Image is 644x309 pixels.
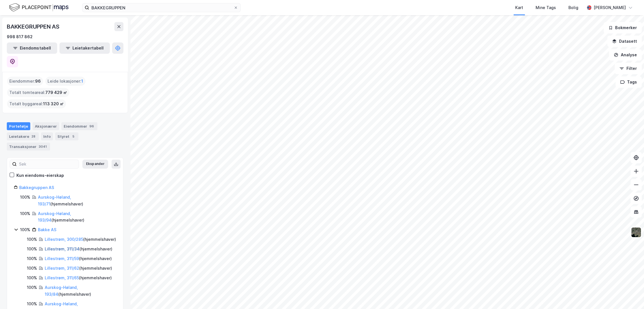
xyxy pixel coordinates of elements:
div: 998 817 862 [7,33,33,40]
a: Aurskog-Høland, 193/71 [38,195,71,206]
div: Leietakere [7,132,39,140]
div: 100% [27,265,37,272]
div: 100% [20,226,30,233]
div: Kontrollprogram for chat [616,282,644,309]
div: [PERSON_NAME] [594,4,626,11]
div: Eiendommer [61,122,97,130]
button: Filter [615,63,642,74]
span: 113 320 ㎡ [43,100,64,107]
div: ( hjemmelshaver ) [45,255,112,262]
div: ( hjemmelshaver ) [45,284,116,298]
div: ( hjemmelshaver ) [45,274,112,281]
div: ( hjemmelshaver ) [45,246,112,252]
button: Tags [615,76,642,88]
div: Bolig [568,4,578,11]
button: Leietakertabell [59,42,110,54]
span: 96 [35,78,41,85]
img: 9k= [631,227,641,238]
div: 3041 [38,144,48,149]
span: 1 [81,78,83,85]
a: Bakkegruppen AS [19,185,54,190]
span: 779 429 ㎡ [45,89,67,96]
iframe: Chat Widget [616,282,644,309]
div: Kart [515,4,523,11]
div: 100% [20,210,30,217]
button: Ekspander [82,160,108,169]
a: Lillestrøm, 311/59 [45,256,79,261]
div: Leide lokasjoner : [45,77,85,86]
button: Bokmerker [604,22,642,33]
div: BAKKEGRUPPEN AS [7,22,61,31]
div: 100% [27,236,37,243]
div: 100% [27,284,37,291]
div: Kun eiendoms-eierskap [16,172,64,179]
input: Søk [17,160,79,168]
div: 100% [27,274,37,281]
a: Bakke AS [38,227,56,232]
div: 100% [27,301,37,307]
div: Totalt tomteareal : [7,88,69,97]
a: Lillestrøm, 311/62 [45,266,79,271]
img: logo.f888ab2527a4732fd821a326f86c7f29.svg [9,3,69,12]
div: 100% [27,255,37,262]
button: Datasett [607,36,642,47]
a: Aurskog-Høland, 193/94 [38,211,71,223]
a: Lillestrøm, 311/65 [45,275,79,280]
a: Aurskog-Høland, 193/84 [45,285,78,297]
input: Søk på adresse, matrikkel, gårdeiere, leietakere eller personer [89,3,234,12]
button: Analyse [609,49,642,61]
div: 28 [30,134,37,139]
div: Mine Tags [536,4,556,11]
div: 100% [27,246,37,252]
div: ( hjemmelshaver ) [38,210,116,224]
div: Totalt byggareal : [7,99,66,108]
div: 96 [88,123,95,129]
div: 5 [70,134,76,139]
a: Lillestrøm, 311/34 [45,246,80,251]
div: ( hjemmelshaver ) [38,194,116,207]
div: Transaksjoner [7,143,50,151]
div: Aksjonærer [33,122,59,130]
div: ( hjemmelshaver ) [45,236,116,243]
div: Eiendommer : [7,77,43,86]
a: Lillestrøm, 300/285 [45,237,83,242]
button: Eiendomstabell [7,42,57,54]
div: Styret [55,132,78,140]
div: Info [41,132,53,140]
div: Portefølje [7,122,30,130]
div: ( hjemmelshaver ) [45,265,112,272]
div: 100% [20,194,30,201]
